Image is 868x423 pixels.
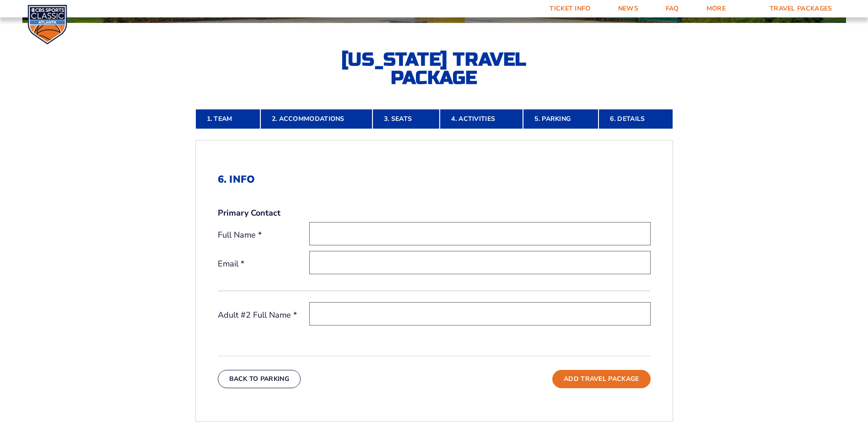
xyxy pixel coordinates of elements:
[218,258,309,270] label: Email *
[218,370,301,388] button: Back To Parking
[552,370,650,388] button: Add Travel Package
[218,229,309,241] label: Full Name *
[27,5,67,44] img: CBS Sports Classic
[523,109,598,129] a: 5. Parking
[260,109,372,129] a: 2. Accommodations
[195,109,260,129] a: 1. Team
[334,50,535,87] h2: [US_STATE] Travel Package
[218,207,280,219] strong: Primary Contact
[372,109,440,129] a: 3. Seats
[218,174,651,185] h2: 6. Info
[440,109,523,129] a: 4. Activities
[218,309,309,321] label: Adult #2 Full Name *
